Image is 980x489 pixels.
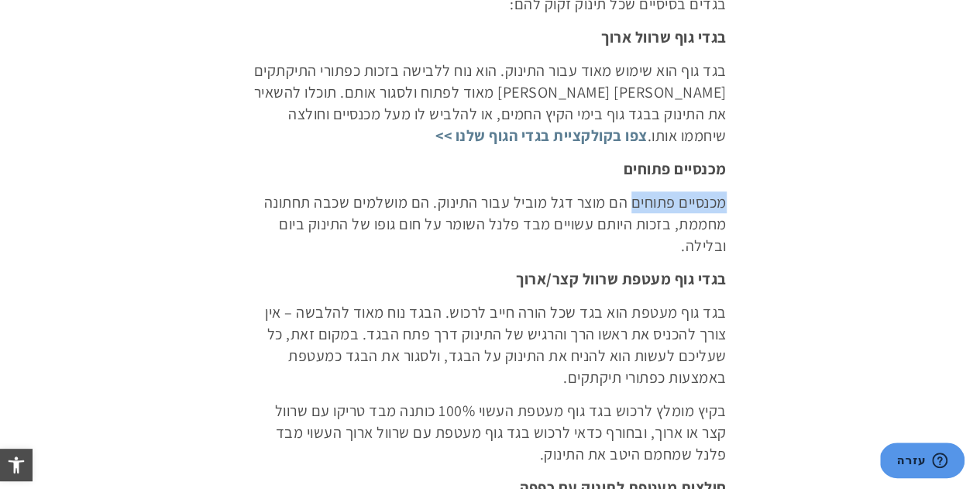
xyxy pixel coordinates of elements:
p: בגד גוף מעטפת הוא בגד שכל הורה חייב לרכוש. הבגד נוח מאוד להלבשה – אין צורך להכניס את ראשו הרך והר... [254,301,727,388]
a: צפו בקולקציית בגדי הגוף שלנו >> [435,126,648,146]
strong: בגדי גוף שרוול ארוך [601,27,727,47]
p: בקיץ מומלץ לרכוש בגד גוף מעטפת העשוי 100% כותנה מבד טריקו עם שרוול קצר או ארוך, ובחורף כדאי לרכוש... [254,400,727,465]
strong: מכנסיים פתוחים [624,159,727,179]
strong: בגדי גוף מעטפת שרוול קצר/ארוך [516,269,727,289]
iframe: פותח יישומון שאפשר לשוחח בו בצ'אט עם אחד הנציגים שלנו [880,443,965,481]
p: מכנסיים פתוחים הם מוצר דגל מוביל עבור התינוק. הם מושלמים שכבה תחתונה מחממת, בזכות היותם עשויים מב... [254,191,727,257]
p: בגד גוף הוא שימוש מאוד עבור התינוק. הוא נוח ללבישה בזכות כפתורי התיקתקים [PERSON_NAME] [PERSON_NA... [254,60,727,146]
